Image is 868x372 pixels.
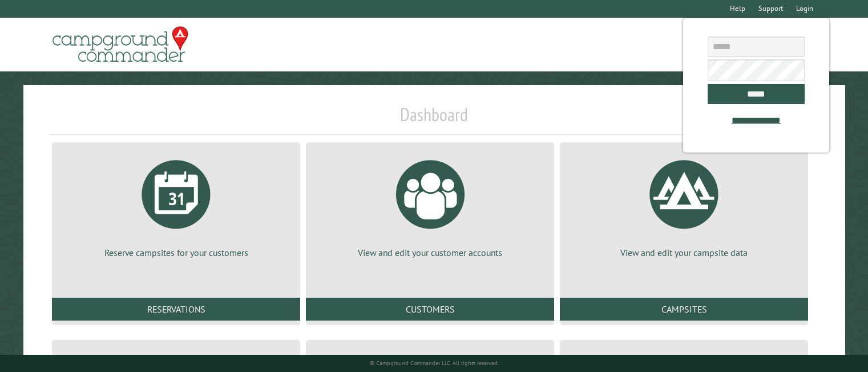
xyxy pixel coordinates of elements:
p: Reserve campsites for your customers [66,246,286,259]
a: Customers [306,298,554,321]
a: Campsites [560,298,808,321]
p: View and edit your customer accounts [320,246,540,259]
p: View and edit your campsite data [574,246,794,259]
small: © Campground Commander LLC. All rights reserved. [370,359,499,367]
a: View and edit your customer accounts [320,151,540,259]
a: View and edit your campsite data [574,151,794,259]
h1: Dashboard [49,103,819,135]
a: Reserve campsites for your customers [66,151,286,259]
img: Campground Commander [49,22,192,67]
a: Reservations [52,298,300,321]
